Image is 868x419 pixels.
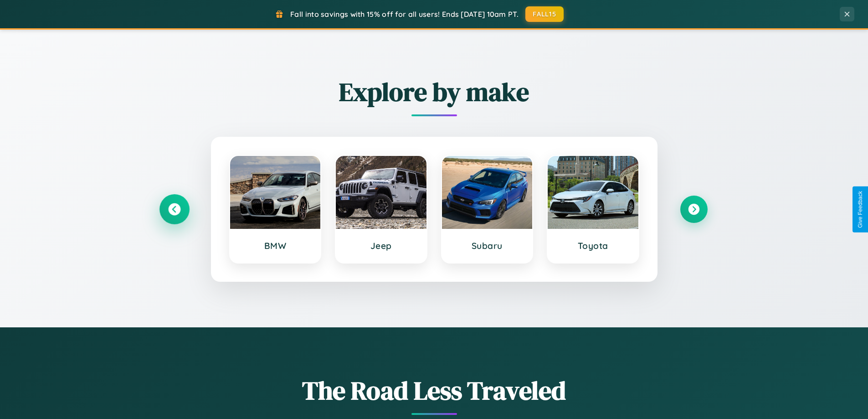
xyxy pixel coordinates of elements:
[525,6,564,22] button: FALL15
[857,191,863,228] div: Give Feedback
[161,74,708,109] h2: Explore by make
[290,10,519,19] span: Fall into savings with 15% off for all users! Ends [DATE] 10am PT.
[557,240,629,251] h3: Toyota
[345,240,417,251] h3: Jeep
[161,373,708,408] h1: The Road Less Traveled
[239,240,312,251] h3: BMW
[451,240,524,251] h3: Subaru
